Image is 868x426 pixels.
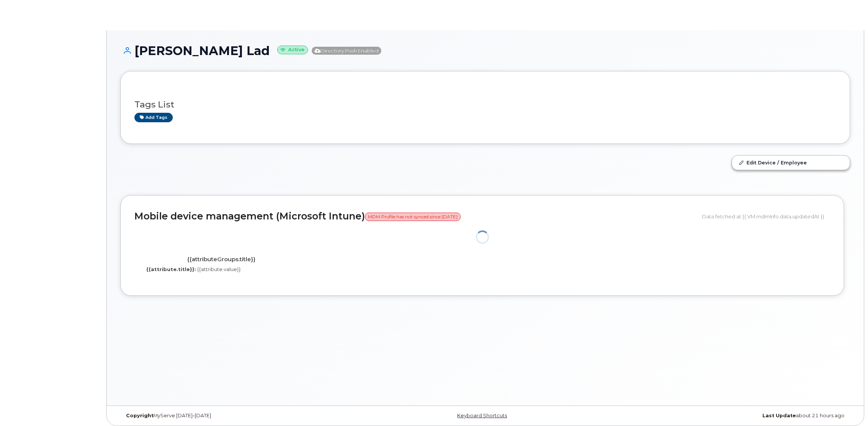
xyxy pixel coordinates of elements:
[120,413,364,419] div: MyServe [DATE]–[DATE]
[134,100,836,109] h3: Tags List
[197,266,241,272] span: {{attribute.value}}
[732,156,850,169] a: Edit Device / Employee
[762,413,796,418] strong: Last Update
[365,213,461,221] span: MDM Profile has not synced since [DATE]
[146,266,196,273] label: {{attribute.title}}:
[140,256,303,263] h4: {{attributeGroups.title}}
[312,47,381,55] span: Directory Push Enabled
[457,413,507,418] a: Keyboard Shortcuts
[607,413,850,419] div: about 21 hours ago
[126,413,153,418] strong: Copyright
[134,211,696,222] h2: Mobile device management (Microsoft Intune)
[134,113,173,122] a: Add tags
[277,46,308,54] small: Active
[120,44,850,57] h1: [PERSON_NAME] Lad
[702,209,830,224] div: Data fetched at {{ VM.mdmInfo.data.updatedAt }}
